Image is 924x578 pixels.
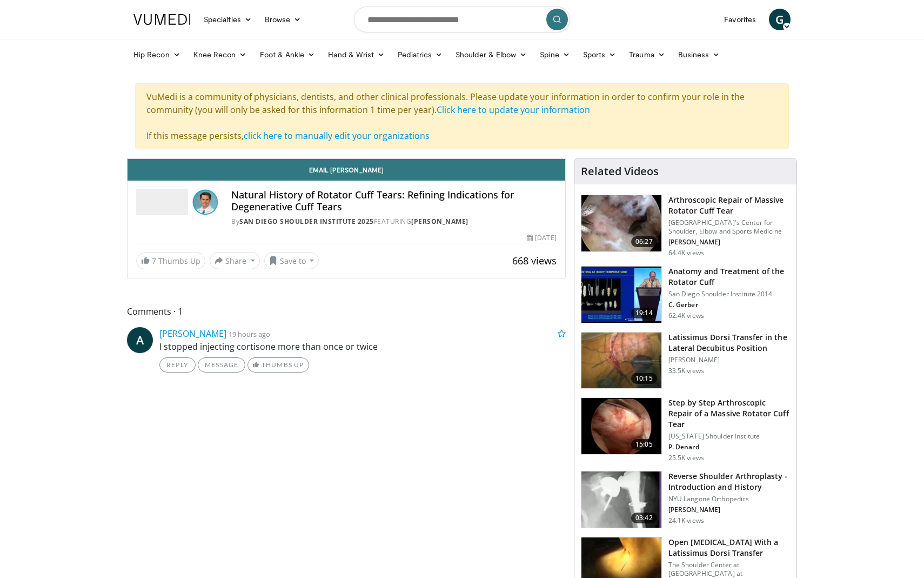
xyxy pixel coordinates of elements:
video-js: Video Player [128,158,565,159]
h3: Anatomy and Treatment of the Rotator Cuff [668,266,790,288]
a: Message [198,357,245,373]
img: 38501_0000_3.png.150x105_q85_crop-smart_upscale.jpg [581,333,661,389]
span: 03:42 [631,513,657,523]
a: Specialties [197,9,258,30]
h3: Arthroscopic Repair of Massive Rotator Cuff Tear [668,195,790,216]
p: 64.4K views [668,249,704,257]
img: San Diego Shoulder Institute 2025 [136,189,188,215]
a: Foot & Ankle [253,44,322,65]
a: 03:42 Reverse Shoulder Arthroplasty - Introduction and History NYU Langone Orthopedics [PERSON_NA... [581,471,790,528]
div: By FEATURING [231,217,557,227]
a: Shoulder & Elbow [449,44,533,65]
p: I stopped injecting cortisone more than once or twice [159,340,566,353]
img: 7cd5bdb9-3b5e-40f2-a8f4-702d57719c06.150x105_q85_crop-smart_upscale.jpg [581,398,661,454]
h3: Open [MEDICAL_DATA] With a Latissimus Dorsi Transfer [668,537,790,559]
h4: Natural History of Rotator Cuff Tears: Refining Indications for Degenerative Cuff Tears [231,189,557,212]
img: 281021_0002_1.png.150x105_q85_crop-smart_upscale.jpg [581,195,661,251]
a: Sports [577,44,623,65]
a: Spine [533,44,576,65]
a: A [127,327,153,353]
a: Thumbs Up [247,357,309,373]
img: zucker_4.png.150x105_q85_crop-smart_upscale.jpg [581,471,661,528]
a: 10:15 Latissimus Dorsi Transfer in the Lateral Decubitus Position [PERSON_NAME] 33.5K views [581,332,790,389]
img: 58008271-3059-4eea-87a5-8726eb53a503.150x105_q85_crop-smart_upscale.jpg [581,267,661,323]
a: G [769,9,791,30]
a: [PERSON_NAME] [159,328,226,340]
input: Search topics, interventions [354,6,570,32]
span: Comments 1 [127,304,566,318]
h4: Related Videos [581,165,659,178]
a: 06:27 Arthroscopic Repair of Massive Rotator Cuff Tear [GEOGRAPHIC_DATA]'s Center for Shoulder, E... [581,195,790,257]
p: P. Denard [668,443,790,451]
span: 06:27 [631,236,657,247]
h3: Reverse Shoulder Arthroplasty - Introduction and History [668,471,790,493]
small: 19 hours ago [229,329,270,339]
img: Avatar [192,189,218,215]
a: Business [672,44,727,65]
div: VuMedi is a community of physicians, dentists, and other clinical professionals. Please update yo... [135,83,789,149]
p: [PERSON_NAME] [668,238,790,247]
a: 19:14 Anatomy and Treatment of the Rotator Cuff San Diego Shoulder Institute 2014 C. Gerber 62.4K... [581,266,790,323]
a: Favorites [718,9,762,30]
a: Click here to update your information [437,104,590,116]
a: Pediatrics [391,44,449,65]
p: [PERSON_NAME] [668,356,790,364]
p: 25.5K views [668,454,704,462]
p: NYU Langone Orthopedics [668,495,790,503]
p: 62.4K views [668,311,704,320]
p: C. Gerber [668,301,790,309]
p: 33.5K views [668,367,704,375]
p: [GEOGRAPHIC_DATA]'s Center for Shoulder, Elbow and Sports Medicine [668,218,790,236]
a: Email [PERSON_NAME] [128,159,565,181]
p: 24.1K views [668,516,704,525]
a: Trauma [622,44,672,65]
a: Hand & Wrist [322,44,391,65]
p: [US_STATE] Shoulder Institute [668,432,790,441]
span: 668 views [512,254,557,267]
img: VuMedi Logo [133,14,191,25]
a: Reply [159,357,196,373]
p: [PERSON_NAME] [668,506,790,514]
button: Save to [264,252,319,269]
a: San Diego Shoulder Institute 2025 [239,217,374,226]
a: Knee Recon [187,44,253,65]
span: 10:15 [631,373,657,384]
button: Share [210,252,260,269]
a: [PERSON_NAME] [411,217,468,226]
a: Hip Recon [127,44,187,65]
h3: Step by Step Arthroscopic Repair of a Massive Rotator Cuff Tear [668,397,790,430]
a: Browse [258,9,308,30]
span: 19:14 [631,308,657,318]
span: 15:05 [631,439,657,450]
h3: Latissimus Dorsi Transfer in the Lateral Decubitus Position [668,332,790,354]
a: 7 Thumbs Up [136,253,205,269]
span: 7 [152,256,156,266]
p: San Diego Shoulder Institute 2014 [668,290,790,298]
div: [DATE] [527,233,556,243]
a: 15:05 Step by Step Arthroscopic Repair of a Massive Rotator Cuff Tear [US_STATE] Shoulder Institu... [581,397,790,462]
a: click here to manually edit your organizations [244,130,430,142]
